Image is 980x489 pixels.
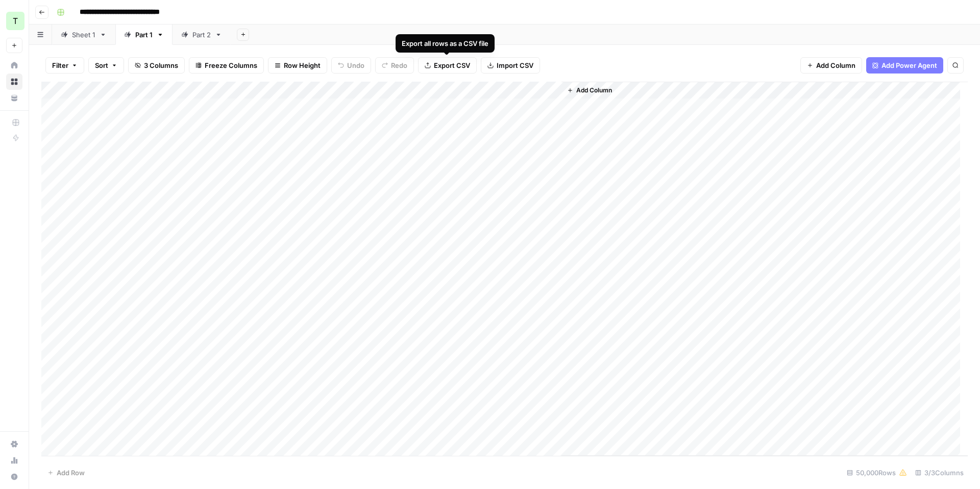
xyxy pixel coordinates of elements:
[6,74,22,90] a: Browse
[6,436,22,452] a: Settings
[72,30,95,40] div: Sheet 1
[52,60,68,70] span: Filter
[173,25,231,45] a: Part 2
[128,57,185,74] button: 3 Columns
[144,60,178,70] span: 3 Columns
[52,25,115,45] a: Sheet 1
[563,84,616,97] button: Add Column
[434,60,470,70] span: Export CSV
[88,57,124,74] button: Sort
[6,8,22,34] button: Workspace: TY SEO Team
[375,57,414,74] button: Redo
[284,60,321,70] span: Row Height
[816,60,855,70] span: Add Column
[576,86,612,95] span: Add Column
[881,60,937,70] span: Add Power Agent
[866,57,943,74] button: Add Power Agent
[41,464,91,481] button: Add Row
[6,469,22,485] button: Help + Support
[497,60,533,70] span: Import CSV
[13,15,18,27] span: T
[135,30,153,40] div: Part 1
[843,464,911,481] div: 50,000 Rows
[347,60,364,70] span: Undo
[95,60,108,70] span: Sort
[57,468,85,478] span: Add Row
[911,464,968,481] div: 3/3 Columns
[189,57,264,74] button: Freeze Columns
[6,57,22,74] a: Home
[402,38,488,48] div: Export all rows as a CSV file
[331,57,371,74] button: Undo
[391,60,407,70] span: Redo
[115,25,173,45] a: Part 1
[205,60,257,70] span: Freeze Columns
[481,57,540,74] button: Import CSV
[192,30,211,40] div: Part 2
[418,57,477,74] button: Export CSV
[45,57,84,74] button: Filter
[6,452,22,469] a: Usage
[6,90,22,106] a: Your Data
[268,57,327,74] button: Row Height
[800,57,862,74] button: Add Column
